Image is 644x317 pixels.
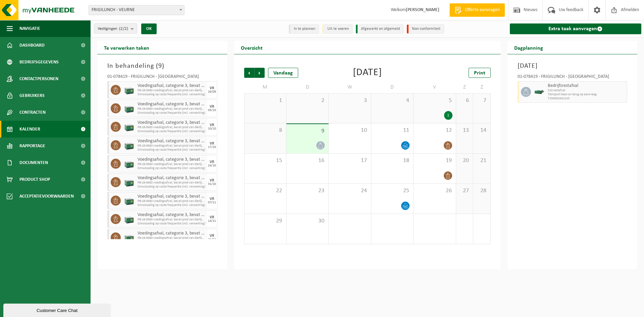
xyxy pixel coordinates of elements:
[518,61,628,71] h3: [DATE]
[89,5,184,15] span: FRIGILUNCH - VEURNE
[97,41,156,54] h2: Te verwerken taken
[208,127,216,130] div: 10/10
[19,154,48,171] span: Documenten
[332,97,367,104] span: 3
[138,83,206,89] span: Voedingsafval, categorie 3, bevat producten van dierlijke oorsprong, kunststof verpakking
[234,41,269,54] h2: Overzicht
[138,139,206,144] span: Voedingsafval, categorie 3, bevat producten van dierlijke oorsprong, kunststof verpakking
[138,120,206,125] span: Voedingsafval, categorie 3, bevat producten van dierlijke oorsprong, kunststof verpakking
[19,171,50,188] span: Product Shop
[19,54,59,70] span: Bedrijfsgegevens
[124,196,134,206] img: PB-LB-0680-HPE-GN-01
[119,27,128,31] count: (2/2)
[138,199,206,203] span: PB-LB-0680 voedingsafval, bevat prod van dierlijke oorspr
[477,187,487,195] span: 28
[518,74,628,81] div: 01-078419 - FRIGILUNCH - [GEOGRAPHIC_DATA]
[138,107,206,111] span: PB-LB-0680 voedingsafval, bevat prod van dierlijke oorspr
[138,102,206,107] span: Voedingsafval, categorie 3, bevat producten van dierlijke oorsprong, kunststof verpakking
[138,166,206,170] span: Omwisseling op vaste frequentie (incl. verwerking)
[138,236,206,240] span: PB-LB-0680 voedingsafval, bevat prod van dierlijke oorspr
[371,81,414,93] td: D
[210,215,214,219] div: VR
[548,93,626,97] span: Transport heen en terug op aanvraag
[124,214,134,224] img: PB-LB-0680-HPE-GN-01
[107,74,217,81] div: 01-078419 - FRIGILUNCH - [GEOGRAPHIC_DATA]
[138,157,206,162] span: Voedingsafval, categorie 3, bevat producten van dierlijke oorsprong, kunststof verpakking
[210,197,214,201] div: VR
[417,97,452,104] span: 5
[138,203,206,207] span: Omwisseling op vaste frequentie (incl. verwerking)
[138,129,206,134] span: Omwisseling op vaste frequentie (incl. verwerking)
[329,81,371,93] td: W
[210,86,214,90] div: VR
[460,157,470,164] span: 20
[290,127,325,135] span: 9
[548,83,626,89] span: Bedrijfsrestafval
[460,97,470,104] span: 6
[417,187,452,195] span: 26
[248,157,283,164] span: 15
[469,68,491,78] a: Print
[414,81,456,93] td: V
[463,7,501,13] span: Offerte aanvragen
[210,178,214,182] div: VR
[19,20,40,37] span: Navigatie
[353,68,382,78] div: [DATE]
[124,140,134,150] img: PB-LB-0680-HPE-GN-01
[124,177,134,187] img: PB-LB-0680-HPE-GN-01
[19,87,45,104] span: Gebruikers
[474,70,485,76] span: Print
[19,104,46,121] span: Contracten
[19,37,45,54] span: Dashboard
[208,238,216,241] div: 21/11
[456,81,473,93] td: Z
[94,23,137,34] button: Vestigingen(2/2)
[138,212,206,218] span: Voedingsafval, categorie 3, bevat producten van dierlijke oorsprong, kunststof verpakking
[3,302,112,317] iframe: chat widget
[477,157,487,164] span: 21
[444,111,452,120] div: 1
[417,157,452,164] span: 19
[141,23,157,34] button: OK
[356,24,404,34] li: Afgewerkt en afgemeld
[248,97,283,104] span: 1
[332,187,367,195] span: 24
[548,97,626,101] span: T250002642143
[449,3,505,17] a: Offerte aanvragen
[208,201,216,204] div: 07/11
[460,187,470,195] span: 27
[19,70,58,87] span: Contactpersonen
[322,24,353,34] li: Uit te voeren
[138,218,206,222] span: PB-LB-0680 voedingsafval, bevat prod van dierlijke oorspr
[124,159,134,169] img: PB-LB-0680-HPE-GN-01
[138,93,206,97] span: Omwisseling op vaste frequentie (incl. verwerking)
[138,175,206,181] span: Voedingsafval, categorie 3, bevat producten van dierlijke oorsprong, kunststof verpakking
[477,127,487,134] span: 14
[138,231,206,236] span: Voedingsafval, categorie 3, bevat producten van dierlijke oorsprong, kunststof verpakking
[473,81,490,93] td: Z
[138,194,206,199] span: Voedingsafval, categorie 3, bevat producten van dierlijke oorsprong, kunststof verpakking
[138,185,206,189] span: Omwisseling op vaste frequentie (incl. verwerking)
[138,148,206,152] span: Omwisseling op vaste frequentie (incl. verwerking)
[210,234,214,238] div: VR
[138,144,206,148] span: PB-LB-0680 voedingsafval, bevat prod van dierlijke oorspr
[290,217,325,225] span: 30
[375,127,410,134] span: 11
[406,7,439,12] strong: [PERSON_NAME]
[138,125,206,129] span: PB-LB-0680 voedingsafval, bevat prod van dierlijke oorspr
[208,164,216,167] div: 24/10
[208,182,216,186] div: 31/10
[208,146,216,149] div: 17/10
[208,109,216,112] div: 03/10
[255,68,265,78] span: Volgende
[208,219,216,223] div: 14/11
[138,181,206,185] span: PB-LB-0680 voedingsafval, bevat prod van dierlijke oorspr
[248,217,283,225] span: 29
[138,222,206,226] span: Omwisseling op vaste frequentie (incl. verwerking)
[290,187,325,195] span: 23
[19,188,74,205] span: Acceptatievoorwaarden
[407,24,444,34] li: Non-conformiteit
[548,89,626,93] span: Z20 restafval
[138,89,206,93] span: PB-LB-0680 voedingsafval, bevat prod van dierlijke oorspr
